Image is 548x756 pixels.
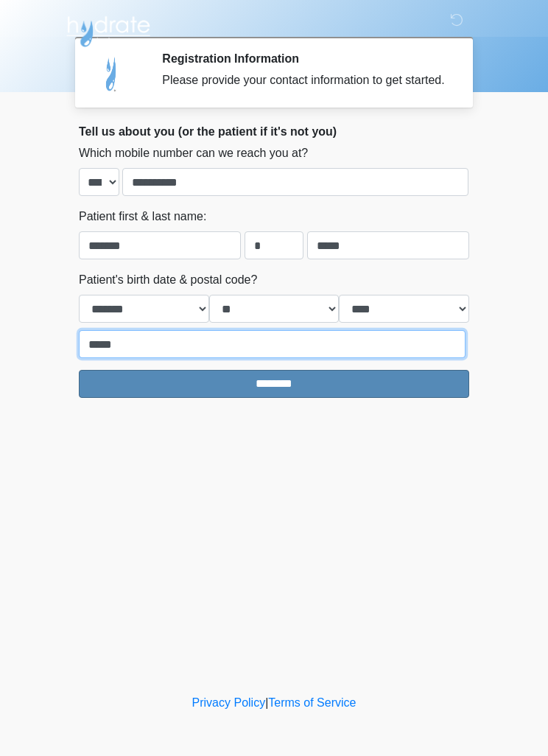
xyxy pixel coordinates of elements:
a: | [265,696,268,709]
img: Hydrate IV Bar - Scottsdale Logo [64,11,152,48]
h2: Tell us about you (or the patient if it's not you) [79,125,469,139]
label: Patient first & last name: [79,208,206,225]
img: Agent Avatar [90,52,134,96]
label: Which mobile number can we reach you at? [79,144,308,162]
label: Patient's birth date & postal code? [79,271,257,289]
a: Privacy Policy [192,696,266,709]
div: Please provide your contact information to get started. [162,71,447,89]
a: Terms of Service [268,696,356,709]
